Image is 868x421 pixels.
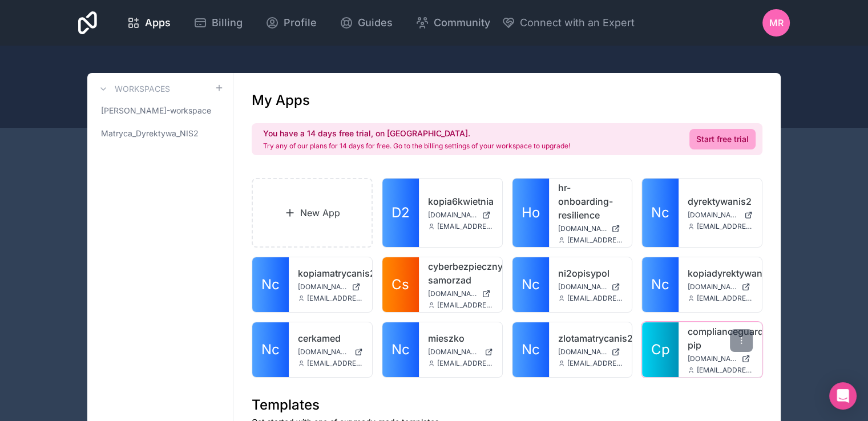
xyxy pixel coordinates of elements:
span: Nc [651,276,669,294]
a: [DOMAIN_NAME] [688,211,753,220]
button: Connect with an Expert [502,15,635,31]
a: D2 [382,179,419,247]
a: [DOMAIN_NAME] [558,224,623,233]
a: [DOMAIN_NAME] [558,282,623,292]
h1: My Apps [252,91,310,110]
a: mieszko [428,331,493,345]
span: Nc [261,276,280,294]
div: Open Intercom Messenger [829,382,857,410]
span: [DOMAIN_NAME] [688,211,740,220]
a: Nc [642,179,679,247]
a: Matryca_Dyrektywa_NIS2 [96,123,224,144]
a: dyrektywanis2 [688,195,753,208]
a: [PERSON_NAME]-workspace [96,100,224,121]
span: Community [434,15,490,31]
a: [DOMAIN_NAME] [298,282,363,292]
h3: Workspaces [115,83,170,95]
span: [DOMAIN_NAME] [298,347,350,357]
h2: You have a 14 days free trial, on [GEOGRAPHIC_DATA]. [263,128,570,139]
a: complianceguard-pip [688,325,753,352]
a: [DOMAIN_NAME] [298,347,363,357]
a: Nc [252,257,289,312]
span: [DOMAIN_NAME] [688,354,737,363]
span: Nc [522,276,540,294]
a: Cs [382,257,419,312]
span: Nc [522,341,540,359]
span: [EMAIL_ADDRESS][DOMAIN_NAME] [437,222,493,231]
span: Connect with an Expert [520,15,635,31]
a: zlotamatrycanis2 [558,331,623,345]
a: [DOMAIN_NAME] [428,289,493,298]
span: [DOMAIN_NAME] [558,347,607,357]
a: [DOMAIN_NAME] [428,211,493,220]
span: [DOMAIN_NAME] [298,282,347,292]
span: Matryca_Dyrektywa_NIS2 [101,128,199,139]
span: [PERSON_NAME]-workspace [101,105,211,116]
a: Billing [184,10,252,35]
a: Cp [642,322,679,377]
span: [EMAIL_ADDRESS][DOMAIN_NAME] [567,236,623,245]
a: Nc [382,322,419,377]
span: Nc [261,341,280,359]
span: Ho [522,204,540,222]
a: Nc [252,322,289,377]
span: [EMAIL_ADDRESS][DOMAIN_NAME] [697,366,753,375]
a: kopiadyrektywanis2 [688,266,753,280]
span: [DOMAIN_NAME] [688,282,737,292]
span: Cp [651,341,670,359]
a: ni2opisypol [558,266,623,280]
span: Profile [284,15,317,31]
span: [DOMAIN_NAME] [558,282,607,292]
h1: Templates [252,396,762,414]
span: [DOMAIN_NAME] [428,289,477,298]
span: [EMAIL_ADDRESS][DOMAIN_NAME] [567,359,623,368]
a: Start free trial [689,129,756,149]
span: [EMAIL_ADDRESS][DOMAIN_NAME] [567,294,623,303]
span: Nc [391,341,410,359]
a: Profile [256,10,326,35]
a: New App [252,178,373,248]
a: Nc [512,322,549,377]
span: Cs [391,276,409,294]
p: Try any of our plans for 14 days for free. Go to the billing settings of your workspace to upgrade! [263,141,570,151]
a: cyberbezpieczny-samorzad [428,260,493,287]
span: D2 [391,204,410,222]
span: [EMAIL_ADDRESS][DOMAIN_NAME] [697,222,753,231]
span: [EMAIL_ADDRESS][DOMAIN_NAME] [437,301,493,310]
a: Nc [642,257,679,312]
a: [DOMAIN_NAME] [688,282,753,292]
a: kopia6kwietnia [428,195,493,208]
a: Nc [512,257,549,312]
a: Ho [512,179,549,247]
a: cerkamed [298,331,363,345]
a: hr-onboarding-resilience [558,181,623,222]
span: [DOMAIN_NAME] [428,347,480,357]
span: [EMAIL_ADDRESS][DOMAIN_NAME] [307,359,363,368]
span: Billing [212,15,243,31]
span: Apps [145,15,171,31]
a: [DOMAIN_NAME] [428,347,493,357]
a: kopiamatrycanis2 [298,266,363,280]
span: [EMAIL_ADDRESS][DOMAIN_NAME] [697,294,753,303]
a: [DOMAIN_NAME] [558,347,623,357]
a: Community [406,10,499,35]
a: Guides [330,10,402,35]
span: [DOMAIN_NAME] [428,211,477,220]
span: Guides [358,15,393,31]
a: [DOMAIN_NAME] [688,354,753,363]
span: [DOMAIN_NAME] [558,224,607,233]
span: Nc [651,204,669,222]
a: Workspaces [96,82,170,96]
a: Apps [118,10,180,35]
span: [EMAIL_ADDRESS][DOMAIN_NAME] [307,294,363,303]
span: [EMAIL_ADDRESS][DOMAIN_NAME] [437,359,493,368]
span: MR [769,16,784,30]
